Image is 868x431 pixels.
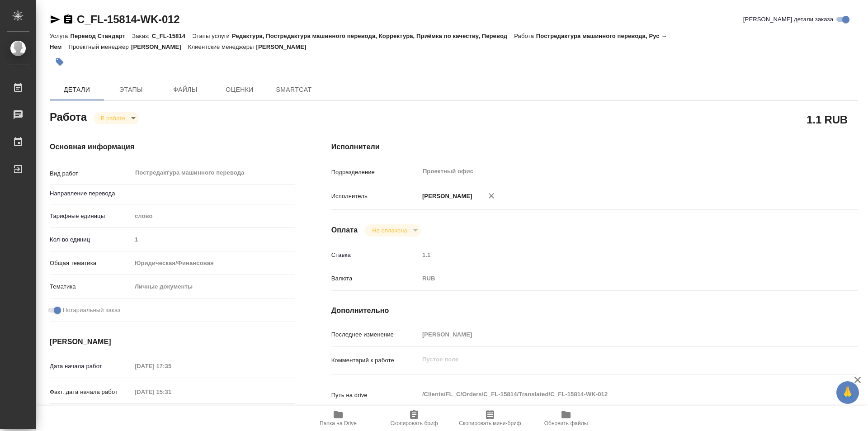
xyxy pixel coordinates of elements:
p: Услуга [50,33,70,39]
p: Кол-во единиц [50,235,132,244]
p: Валюта [331,274,419,283]
div: Личные документы [132,279,295,294]
input: Пустое поле [419,328,814,341]
input: Пустое поле [132,360,211,373]
p: Путь на drive [331,391,419,400]
h4: Исполнители [331,142,858,152]
p: Исполнитель [331,192,419,201]
textarea: /Clients/FL_C/Orders/C_FL-15814/Translated/C_FL-15814-WK-012 [419,387,814,402]
button: Папка на Drive [300,406,376,431]
div: RUB [419,271,814,286]
h4: Оплата [331,225,358,236]
div: Юридическая/Финансовая [132,256,295,271]
h2: 1.1 RUB [807,112,848,127]
span: Скопировать мини-бриф [459,420,521,426]
span: Скопировать бриф [390,420,438,426]
input: Пустое поле [419,248,814,261]
h4: Дополнительно [331,305,858,316]
h4: Основная информация [50,142,295,152]
span: Оценки [218,84,261,95]
button: Обновить файлы [528,406,604,431]
div: слово [132,208,295,224]
p: [PERSON_NAME] [131,43,188,50]
span: [PERSON_NAME] детали заказа [743,15,833,24]
p: Тематика [50,282,132,291]
button: Скопировать мини-бриф [452,406,528,431]
p: Подразделение [331,168,419,177]
button: В работе [98,114,128,122]
span: Файлы [164,84,207,95]
h4: [PERSON_NAME] [50,336,295,347]
p: Редактура, Постредактура машинного перевода, Корректура, Приёмка по качеству, Перевод [232,33,514,39]
p: Направление перевода [50,189,132,198]
input: Пустое поле [132,233,295,246]
p: Этапы услуги [192,33,232,39]
p: Перевод Стандарт [70,33,132,39]
p: Последнее изменение [331,330,419,339]
p: Комментарий к работе [331,356,419,365]
a: C_FL-15814-WK-012 [77,13,179,25]
p: Проектный менеджер [68,43,131,50]
button: Скопировать ссылку для ЯМессенджера [50,14,61,25]
span: Папка на Drive [320,420,357,426]
p: [PERSON_NAME] [256,43,313,50]
span: Детали [55,84,99,95]
p: [PERSON_NAME] [419,192,472,201]
button: Добавить тэг [50,52,70,72]
p: Факт. дата начала работ [50,388,132,397]
p: Тарифные единицы [50,212,132,221]
p: Ставка [331,251,419,260]
div: В работе [94,112,139,124]
p: Клиентские менеджеры [188,43,256,50]
button: Скопировать ссылку [63,14,74,25]
span: Нотариальный заказ [63,306,120,315]
button: Не оплачена [369,227,410,234]
button: Скопировать бриф [376,406,452,431]
p: Общая тематика [50,259,132,268]
h2: Работа [50,108,87,124]
div: В работе [365,224,420,237]
span: 🙏 [840,383,855,402]
p: Вид работ [50,169,132,178]
span: Обновить файлы [544,420,588,426]
p: Дата начала работ [50,362,132,371]
span: SmartCat [272,84,316,95]
p: Заказ: [132,33,151,39]
button: Удалить исполнителя [481,186,501,206]
p: C_FL-15814 [152,33,192,39]
button: 🙏 [836,381,859,404]
input: Пустое поле [132,385,211,398]
p: Работа [514,33,536,39]
span: Этапы [109,84,153,95]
